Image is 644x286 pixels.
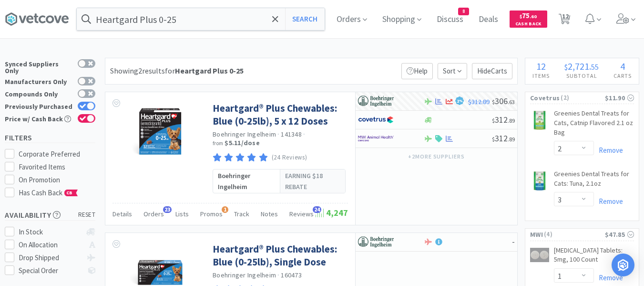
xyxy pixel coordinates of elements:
span: . 60 [530,13,537,20]
img: 6e61f7deb09946cb96765330712a8e47_409456.jpg [129,102,191,164]
div: Favorited Items [19,161,96,173]
h4: Items [525,71,557,80]
div: On Promotion [19,174,96,186]
div: Open Intercom Messenger [612,254,634,276]
a: Boehringer IngelheimEarning $18 rebate [213,169,346,193]
span: $312.89 [468,97,490,106]
span: 1 [222,206,228,213]
a: Discuss8 [433,15,467,24]
h5: Availability [5,210,95,221]
div: Drop Shipped [19,252,82,264]
strong: $5.11 / dose [225,138,260,147]
button: Search [285,8,325,30]
span: 4 [620,60,625,72]
h5: Filters [5,132,95,143]
h4: Subtotal [557,71,606,80]
a: $75.60Cash Back [510,6,547,32]
span: $ [564,62,568,72]
span: for [165,66,244,75]
p: Help [401,63,433,79]
span: 8 [459,8,469,15]
span: % [459,98,463,103]
img: c52def3424f64f83bb23337f31aa7180_216796.png [530,248,549,262]
span: MWI [530,229,543,240]
span: 12 [536,60,546,72]
div: In Stock [19,226,82,238]
span: Notes [261,210,278,218]
span: . 63 [508,98,515,106]
span: $ [492,117,495,124]
div: Previously Purchased [5,102,73,110]
a: Greenies Dental Treats for Cats: Tuna, 2.1oz [554,169,634,192]
input: Search by item, sku, manufacturer, ingredient, size... [77,8,325,30]
button: +2more suppliers [403,150,470,163]
div: $11.90 [605,93,634,103]
span: Details [112,210,132,218]
span: Orders [143,210,164,218]
img: 7a4c744b0173467ebbd4516071facb80_378908.png [530,111,549,130]
span: Covetrus [530,93,560,103]
span: Sort [438,63,467,79]
a: Greenies Dental Treats for Cats, Catnip Flavored 2.1 oz Bag [554,109,634,141]
p: (24 Reviews) [272,153,307,163]
p: Hide Carts [472,63,512,79]
span: 160473 [281,271,302,279]
a: Heartgard® Plus Chewables: Blue (0-25lb), Single Dose [213,243,346,269]
div: . [557,62,606,71]
span: . 89 [508,136,515,143]
span: 306 [492,95,515,106]
span: $ [492,136,495,143]
a: Heartgard® Plus Chewables: Blue (0-25lb), 5 x 12 Doses [213,102,346,128]
a: Boehringer Ingelheim [213,130,276,138]
a: Boehringer Ingelheim [213,271,276,279]
span: $ [520,13,522,20]
div: On Allocation [19,239,82,251]
a: Remove [594,273,623,282]
span: Track [234,210,249,218]
img: 730db3968b864e76bcafd0174db25112_22.png [358,235,394,249]
div: Corporate Preferred [19,148,96,160]
a: Deals [475,15,502,24]
div: Compounds Only [5,89,73,97]
span: - [512,236,515,247]
span: Has Cash Back [19,188,78,197]
a: Remove [594,197,623,206]
span: ( 4 ) [543,230,605,239]
span: 24 [313,206,321,213]
span: reset [78,210,96,220]
span: 141348 [281,130,302,138]
span: 2,721 [568,60,589,72]
div: $47.85 [605,229,634,240]
span: Reviews [289,210,314,218]
span: 4,247 [316,207,348,218]
span: 55 [591,62,599,72]
div: Manufacturers Only [5,77,73,85]
span: · [277,271,279,279]
span: Promos [200,210,223,218]
span: 2 [457,99,463,104]
div: Price w/ Cash Back [5,114,73,122]
span: 312 [492,114,515,125]
img: 77fca1acd8b6420a9015268ca798ef17_1.png [358,113,394,127]
div: Synced Suppliers Only [5,59,73,74]
div: Showing 2 results [110,65,244,77]
div: Special Order [19,265,82,276]
strong: Heartgard Plus 0-25 [175,66,244,75]
span: CB [65,190,74,196]
span: · [303,130,305,138]
span: Boehringer Ingelheim [218,170,275,192]
span: Lists [175,210,189,218]
span: ( 2 ) [560,93,605,103]
span: . 89 [508,117,515,124]
a: Remove [594,146,623,155]
a: 12 [555,16,574,25]
img: f6b2451649754179b5b4e0c70c3f7cb0_2.png [358,131,394,146]
span: $ [492,98,495,106]
span: Cash Back [515,21,542,28]
span: Earning $18 rebate [285,170,340,192]
span: 312 [492,133,515,144]
span: · [277,130,279,138]
img: 730db3968b864e76bcafd0174db25112_22.png [358,94,394,108]
span: 23 [163,206,172,213]
h4: Carts [606,71,639,80]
